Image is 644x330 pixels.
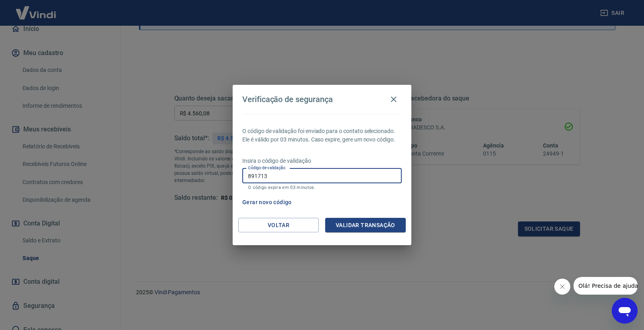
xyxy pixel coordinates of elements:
h4: Verificação de segurança [242,94,333,104]
iframe: Fechar mensagem [554,279,570,295]
p: O código de validação foi enviado para o contato selecionado. Ele é válido por 03 minutos. Caso e... [242,127,402,144]
button: Validar transação [325,218,406,233]
p: Insira o código de validação [242,157,402,165]
iframe: Mensagem da empresa [574,277,638,295]
iframe: Botão para abrir a janela de mensagens [612,298,638,324]
span: Olá! Precisa de ajuda? [5,6,68,12]
button: Gerar novo código [239,195,295,210]
p: O código expira em 03 minutos. [248,185,396,190]
button: Voltar [238,218,319,233]
label: Código de validação [248,165,285,171]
